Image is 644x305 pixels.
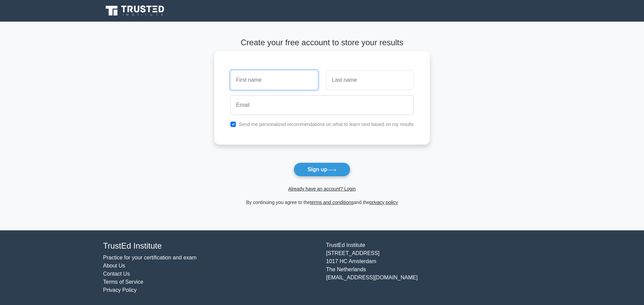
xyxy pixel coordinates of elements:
div: By continuing you agree to the and the [210,198,434,206]
input: Email [230,95,414,115]
a: Contact Us [103,271,130,277]
label: Send me personalized recommendations on what to learn next based on my results [239,122,414,127]
h4: TrustEd Institute [103,241,318,251]
a: terms and conditions [310,200,354,205]
a: Privacy Policy [103,287,137,293]
button: Sign up [294,162,350,177]
a: privacy policy [370,200,398,205]
div: TrustEd Institute [STREET_ADDRESS] 1017 HC Amsterdam The Netherlands [EMAIL_ADDRESS][DOMAIN_NAME] [322,241,545,294]
a: Already have an account? Login [288,186,356,192]
h4: Create your free account to store your results [214,38,430,48]
a: About Us [103,263,125,269]
input: Last name [326,70,414,90]
input: First name [230,70,318,90]
a: Terms of Service [103,279,143,285]
a: Practice for your certification and exam [103,255,197,260]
